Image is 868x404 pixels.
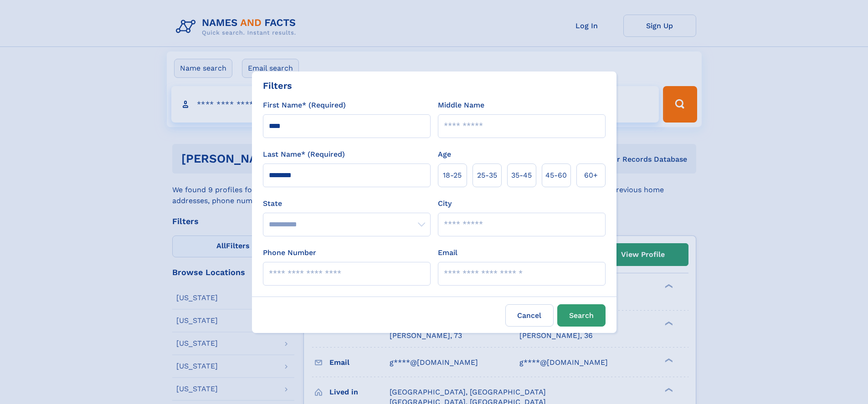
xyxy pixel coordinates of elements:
[263,198,431,209] label: State
[584,170,598,181] span: 60+
[477,170,497,181] span: 25‑35
[438,247,457,258] label: Email
[545,170,567,181] span: 45‑60
[438,198,452,209] label: City
[263,247,316,258] label: Phone Number
[557,304,606,327] button: Search
[263,100,346,111] label: First Name* (Required)
[438,149,451,160] label: Age
[511,170,532,181] span: 35‑45
[505,304,554,327] label: Cancel
[263,149,345,160] label: Last Name* (Required)
[438,100,484,111] label: Middle Name
[263,79,292,92] div: Filters
[443,170,462,181] span: 18‑25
